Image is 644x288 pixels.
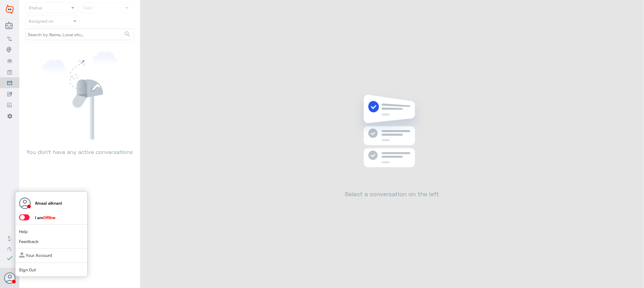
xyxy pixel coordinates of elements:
[124,29,131,39] button: search
[4,272,15,284] button: Avatar
[19,267,36,272] a: Sign Out
[124,30,131,38] span: search
[35,200,62,206] p: Amaal alknani
[6,254,13,262] i: check
[26,29,134,40] input: Search by Name, Local etc…
[25,139,134,156] p: You don’t have any active conversations
[19,253,52,258] a: Your Account
[35,215,56,220] span: I am
[19,239,39,244] a: Feedback
[345,190,439,197] h2: Select a conversation on the left
[43,215,56,220] span: Offline
[19,229,28,234] a: Help
[6,5,14,14] img: Widebot Logo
